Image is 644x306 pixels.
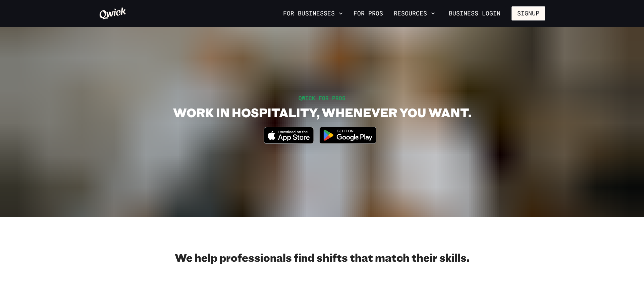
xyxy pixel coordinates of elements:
a: Business Login [443,6,506,20]
button: For Businesses [280,8,345,19]
a: Download on the App Store [264,138,314,145]
span: QWICK FOR PROS [299,94,345,101]
h2: We help professionals find shifts that match their skills. [99,251,545,264]
button: Signup [512,6,545,20]
a: For Pros [351,8,386,19]
h1: WORK IN HOSPITALITY, WHENEVER YOU WANT. [173,105,471,120]
img: Get it on Google Play [315,123,380,148]
button: Resources [391,8,438,19]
